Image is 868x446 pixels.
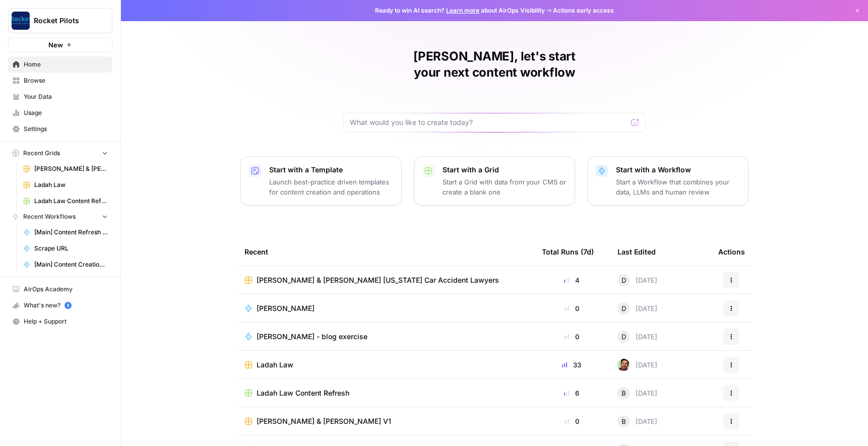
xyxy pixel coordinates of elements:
[19,224,112,240] a: [Main] Content Refresh Article
[257,416,391,426] span: [PERSON_NAME] & [PERSON_NAME] V1
[24,285,108,294] span: AirOps Academy
[24,108,108,117] span: Usage
[343,48,646,81] h1: [PERSON_NAME], let's start your next content workflow
[269,177,393,197] p: Launch best-practice driven templates for content creation and operations
[414,156,575,206] button: Start with a GridStart a Grid with data from your CMS or create a blank one
[622,275,626,285] span: D
[542,416,601,426] div: 0
[587,156,749,206] button: Start with a WorkflowStart a Workflow that combines your data, LLMs and human review
[617,359,630,371] img: d1tj6q4qn00rgj0pg6jtyq0i5owx
[257,275,499,285] span: [PERSON_NAME] & [PERSON_NAME] [US_STATE] Car Accident Lawyers
[542,388,601,398] div: 6
[240,156,402,206] button: Start with a TemplateLaunch best-practice driven templates for content creation and operations
[622,332,626,342] span: D
[622,416,626,426] span: B
[257,360,293,370] span: Ladah Law
[244,303,526,313] a: [PERSON_NAME]
[8,56,112,73] a: Home
[542,303,601,313] div: 0
[244,360,526,370] a: Ladah Law
[8,73,112,89] a: Browse
[617,238,656,266] div: Last Edited
[34,164,108,173] span: [PERSON_NAME] & [PERSON_NAME] [US_STATE] Car Accident Lawyers
[19,161,112,177] a: [PERSON_NAME] & [PERSON_NAME] [US_STATE] Car Accident Lawyers
[23,149,60,158] span: Recent Grids
[622,388,626,398] span: B
[24,317,108,326] span: Help + Support
[12,12,30,30] img: Rocket Pilots Logo
[446,7,479,14] a: Learn more
[617,274,657,286] div: [DATE]
[34,197,108,206] span: Ladah Law Content Refresh
[257,332,367,342] span: [PERSON_NAME] - blog exercise
[542,238,594,266] div: Total Runs (7d)
[34,244,108,253] span: Scrape URL
[8,37,112,52] button: New
[24,60,108,69] span: Home
[24,92,108,101] span: Your Data
[19,193,112,209] a: Ladah Law Content Refresh
[617,302,657,314] div: [DATE]
[617,331,657,343] div: [DATE]
[443,165,567,175] p: Start with a Grid
[443,177,567,197] p: Start a Grid with data from your CMS or create a blank one
[257,303,315,313] span: [PERSON_NAME]
[542,360,601,370] div: 33
[269,165,393,175] p: Start with a Template
[9,298,112,313] div: What's new?
[8,146,112,161] button: Recent Grids
[542,275,601,285] div: 4
[8,8,112,33] button: Workspace: Rocket Pilots
[257,388,349,398] span: Ladah Law Content Refresh
[616,165,740,175] p: Start with a Workflow
[616,177,740,197] p: Start a Workflow that combines your data, LLMs and human review
[244,238,526,266] div: Recent
[23,212,76,221] span: Recent Workflows
[34,16,95,26] span: Rocket Pilots
[48,40,63,50] span: New
[8,105,112,121] a: Usage
[622,303,626,313] span: D
[8,209,112,224] button: Recent Workflows
[34,228,108,237] span: [Main] Content Refresh Article
[244,332,526,342] a: [PERSON_NAME] - blog exercise
[8,121,112,137] a: Settings
[8,313,112,330] button: Help + Support
[8,297,112,313] button: What's new? 5
[718,238,745,266] div: Actions
[617,359,657,371] div: [DATE]
[34,180,108,189] span: Ladah Law
[65,302,72,309] a: 5
[19,177,112,193] a: Ladah Law
[553,6,614,15] span: Actions early access
[542,332,601,342] div: 0
[244,416,526,426] a: [PERSON_NAME] & [PERSON_NAME] V1
[8,89,112,105] a: Your Data
[244,275,526,285] a: [PERSON_NAME] & [PERSON_NAME] [US_STATE] Car Accident Lawyers
[350,117,627,128] input: What would you like to create today?
[24,76,108,85] span: Browse
[19,240,112,257] a: Scrape URL
[375,6,545,15] span: Ready to win AI search? about AirOps Visibility
[24,124,108,134] span: Settings
[34,260,108,269] span: [Main] Content Creation Brief
[617,415,657,427] div: [DATE]
[617,387,657,399] div: [DATE]
[67,303,69,308] text: 5
[19,257,112,273] a: [Main] Content Creation Brief
[8,281,112,297] a: AirOps Academy
[244,388,526,398] a: Ladah Law Content Refresh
